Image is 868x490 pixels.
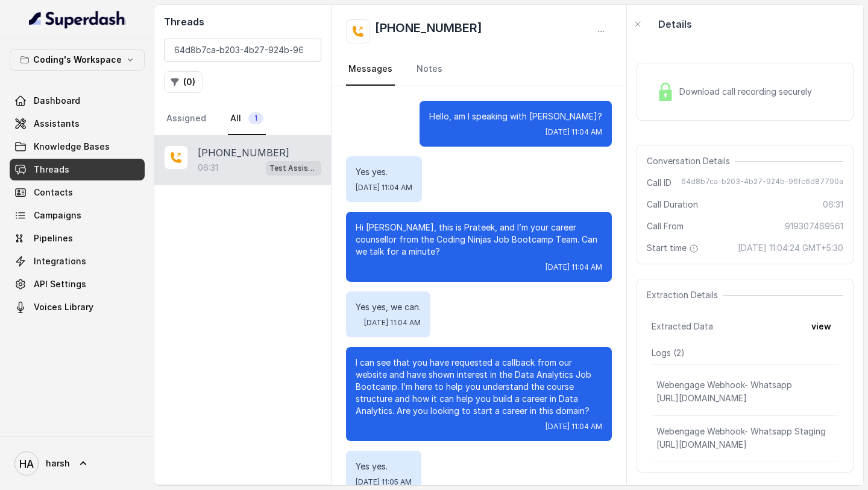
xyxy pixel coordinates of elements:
span: Knowledge Bases [34,141,110,153]
a: Dashboard [10,90,145,112]
a: Voices Library [10,296,145,318]
h2: Threads [164,14,321,29]
button: (0) [164,71,203,93]
button: Coding's Workspace [10,49,145,71]
span: Assistants [34,118,80,130]
a: Threads [10,159,145,180]
a: Messages [346,53,395,86]
span: Voices Library [34,301,93,313]
p: I can see that you have requested a callback from our website and have shown interest in the Data... [356,357,602,417]
span: [DATE] 11:04 AM [546,422,602,431]
p: Test Assistant-3 [269,162,318,174]
p: Yes yes. [356,460,412,472]
a: Assigned [164,103,209,135]
a: Pipelines [10,227,145,249]
span: Call ID [647,177,671,189]
p: Yes yes. [356,166,412,178]
span: Integrations [34,255,86,267]
a: Campaigns [10,205,145,226]
span: 06:31 [823,199,843,211]
span: [DATE] 11:04 AM [364,318,421,328]
span: [DATE] 11:04:24 GMT+5:30 [738,242,843,254]
a: API Settings [10,273,145,295]
p: Coding's Workspace [33,52,122,67]
span: Start time [647,242,701,254]
p: Yes yes, we can. [356,301,421,313]
span: Contacts [34,186,73,199]
p: Details [658,17,692,31]
span: Campaigns [34,209,81,221]
span: API Settings [34,278,86,290]
p: Webengage Webhook- Whatsapp [656,379,792,391]
img: Lock Icon [656,83,675,101]
button: view [804,316,838,337]
span: [DATE] 11:04 AM [356,183,412,192]
a: Knowledge Bases [10,136,145,157]
a: Contacts [10,182,145,203]
p: 06:31 [198,162,218,174]
span: Call From [647,220,684,232]
span: [DATE] 11:04 AM [546,127,602,137]
text: HA [19,457,34,470]
span: Call Duration [647,199,698,211]
h2: [PHONE_NUMBER] [375,19,482,43]
span: Extraction Details [647,289,723,301]
span: Download call recording securely [679,86,817,98]
span: [URL][DOMAIN_NAME] [656,439,747,450]
span: Extracted Data [652,320,713,332]
span: [DATE] 11:04 AM [546,262,602,272]
span: [DATE] 11:05 AM [356,477,412,487]
a: harsh [10,447,145,480]
span: 1 [248,112,263,124]
p: Logs ( 2 ) [652,347,838,359]
p: Webengage Webhook- Whatsapp Staging [656,425,826,437]
span: [URL][DOMAIN_NAME] [656,393,747,403]
a: Notes [414,53,445,86]
span: 919307469561 [785,220,843,232]
input: Search by Call ID or Phone Number [164,39,321,62]
span: harsh [46,457,70,469]
nav: Tabs [346,53,612,86]
p: Hello, am I speaking with [PERSON_NAME]? [429,110,602,122]
a: All1 [228,103,266,135]
span: Threads [34,164,69,176]
a: Integrations [10,250,145,272]
p: Hi [PERSON_NAME], this is Prateek, and I’m your career counsellor from the Coding Ninjas Job Boot... [356,221,602,258]
span: Dashboard [34,95,80,107]
p: [PHONE_NUMBER] [198,145,289,160]
span: Pipelines [34,232,73,244]
span: Conversation Details [647,155,735,167]
span: 64d8b7ca-b203-4b27-924b-96fc6d87790a [681,177,843,189]
a: Assistants [10,113,145,135]
nav: Tabs [164,103,321,135]
img: light.svg [29,10,126,29]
